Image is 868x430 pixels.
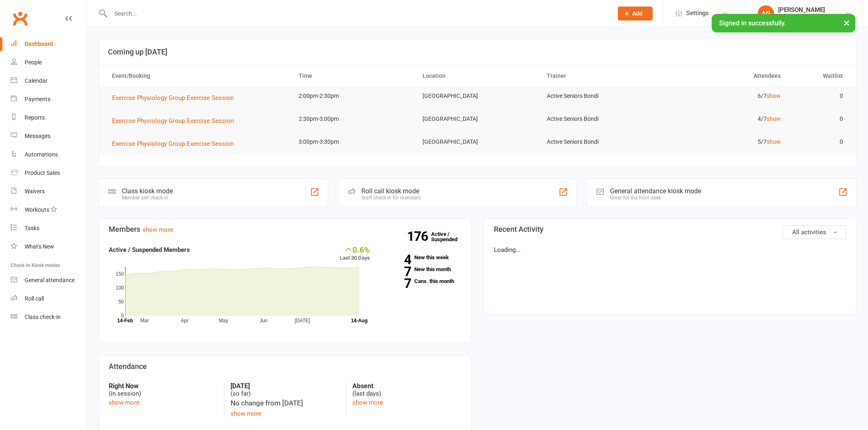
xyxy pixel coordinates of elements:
strong: Active / Suspended Members [109,246,190,253]
div: Member self check-in [122,195,173,201]
a: 7Canx. this month [382,278,461,284]
a: General attendance kiosk mode [11,271,87,290]
th: Trainer [539,66,664,86]
div: Great for the front desk [610,195,701,201]
a: Tasks [11,219,87,238]
a: show more [352,399,383,406]
td: [GEOGRAPHIC_DATA] [415,132,539,152]
strong: 7 [382,277,411,290]
td: 2:30pm-3:00pm [291,109,416,129]
button: × [839,14,854,32]
a: 7New this month [382,267,461,272]
div: Reports [25,114,45,121]
a: Reports [11,109,87,127]
h3: Recent Activity [494,225,846,233]
div: (in session) [109,382,218,398]
span: Add [632,10,642,17]
a: Clubworx [10,8,30,29]
p: Loading... [494,245,846,255]
div: Class check-in [25,314,61,320]
div: (so far) [231,382,339,398]
a: What's New [11,238,87,256]
h3: Coming up [DATE] [108,48,847,56]
th: Location [415,66,539,86]
div: General attendance [25,277,75,283]
button: Add [618,7,653,20]
div: People [25,59,42,66]
div: Waivers [25,188,45,195]
a: show more [142,226,173,233]
div: Roll call [25,295,44,302]
h3: Attendance [109,362,461,371]
a: Waivers [11,182,87,201]
a: Product Sales [11,164,87,182]
span: Exercise Physiology Group Exercise Session [112,140,234,147]
a: show [767,138,781,145]
td: 0 [788,86,850,106]
div: What's New [25,243,54,250]
div: Last 30 Days [340,245,370,263]
button: All activities [783,225,846,239]
div: Roll call kiosk mode [361,187,421,195]
div: Dashboard [25,41,53,47]
a: show [767,93,781,99]
strong: 4 [382,253,411,266]
a: Payments [11,90,87,109]
div: Calendar [25,77,48,84]
div: Class kiosk mode [122,187,173,195]
div: [PERSON_NAME] [778,6,830,14]
div: Payments [25,96,50,102]
a: People [11,53,87,72]
td: 5/7 [664,132,788,152]
span: Exercise Physiology Group Exercise Session [112,94,234,102]
div: Staying Active Bondi [778,14,830,21]
td: Active Seniors Bondi [539,86,664,106]
td: [GEOGRAPHIC_DATA] [415,109,539,129]
div: Messages [25,133,50,139]
strong: [DATE] [231,382,339,390]
a: Roll call [11,290,87,308]
td: 3:00pm-3:30pm [291,132,416,152]
div: General attendance kiosk mode [610,187,701,195]
a: show more [109,399,139,406]
a: 4New this week [382,255,461,260]
a: Calendar [11,72,87,90]
button: Exercise Physiology Group Exercise Session [112,93,240,103]
h3: Members [109,225,461,233]
td: Active Seniors Bondi [539,132,664,152]
th: Time [291,66,416,86]
td: 6/7 [664,86,788,106]
td: Active Seniors Bondi [539,109,664,129]
button: Exercise Physiology Group Exercise Session [112,139,240,149]
a: 176Active / Suspended [431,225,467,248]
div: Tasks [25,225,39,231]
div: Automations [25,151,58,158]
a: Messages [11,127,87,145]
td: 0 [788,109,850,129]
th: Attendees [664,66,788,86]
span: Exercise Physiology Group Exercise Session [112,117,234,124]
a: show [767,115,781,122]
button: Exercise Physiology Group Exercise Session [112,116,240,126]
span: Settings [686,4,709,23]
td: 2:00pm-2:30pm [291,86,416,106]
td: [GEOGRAPHIC_DATA] [415,86,539,106]
div: 0.6% [340,245,370,254]
th: Event/Booking [105,66,291,86]
span: Signed in successfully. [719,19,786,27]
th: Waitlist [788,66,850,86]
span: All activities [792,229,826,236]
div: AG [758,5,774,22]
input: Search... [108,8,607,19]
div: Workouts [25,206,49,213]
strong: 176 [407,230,431,242]
strong: Absent [352,382,461,390]
td: 0 [788,132,850,152]
a: Class kiosk mode [11,308,87,326]
div: Product Sales [25,170,60,176]
a: Automations [11,145,87,164]
td: 4/7 [664,109,788,129]
strong: Right Now [109,382,218,390]
div: No change from [DATE] [231,398,339,409]
div: Staff check-in for members [361,195,421,201]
